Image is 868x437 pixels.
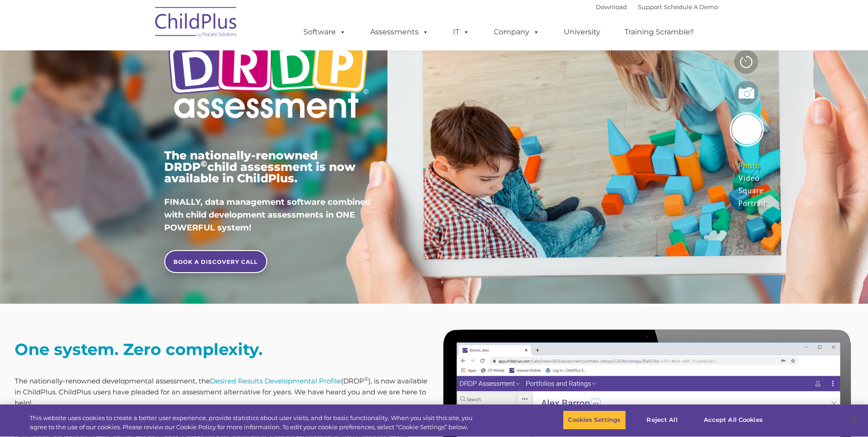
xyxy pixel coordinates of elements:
[555,23,609,41] a: University
[485,23,549,41] a: Company
[615,23,703,41] a: Training Scramble!!
[30,414,477,432] div: This website uses cookies to create a better user experience, provide statistics about user visit...
[699,410,768,430] button: Accept All Cookies
[634,410,691,430] button: Reject All
[164,250,267,273] a: BOOK A DISCOVERY CALL
[596,3,627,11] a: Download
[638,3,662,11] a: Support
[444,23,479,41] a: IT
[200,158,207,169] sup: ©
[294,23,355,41] a: Software
[210,377,341,385] a: Desired Results Developmental Profile
[164,148,356,185] span: The nationally-renowned DRDP child assessment is now available in ChildPlus.
[15,376,427,409] p: The nationally-renowned developmental assessment, the (DRDP ), is now available in ChildPlus. Chi...
[664,3,718,11] a: Schedule A Demo
[843,410,863,430] button: Close
[364,376,368,382] sup: ©
[164,197,371,233] span: FINALLY, data management software combined with child development assessments in ONE POWERFUL sys...
[563,410,625,430] button: Cookies Settings
[15,339,263,359] strong: One system. Zero complexity.
[596,3,718,11] font: |
[361,23,438,41] a: Assessments
[164,7,372,134] img: Copyright - DRDP Logo Light
[151,0,242,46] img: ChildPlus by Procare Solutions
